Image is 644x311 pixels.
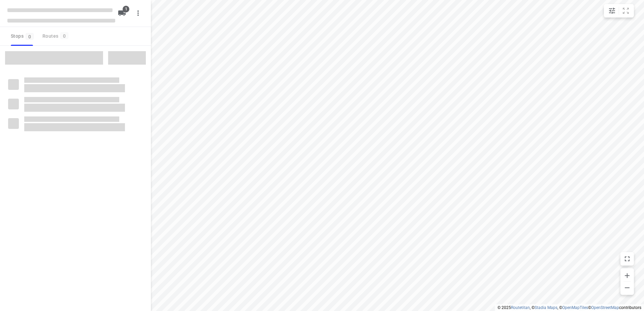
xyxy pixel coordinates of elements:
[604,4,634,18] div: small contained button group
[535,305,557,310] a: Stadia Maps
[511,305,530,310] a: Routetitan
[605,4,619,18] button: Map settings
[591,305,619,310] a: OpenStreetMap
[497,305,641,310] li: © 2025 , © , © © contributors
[562,305,588,310] a: OpenMapTiles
